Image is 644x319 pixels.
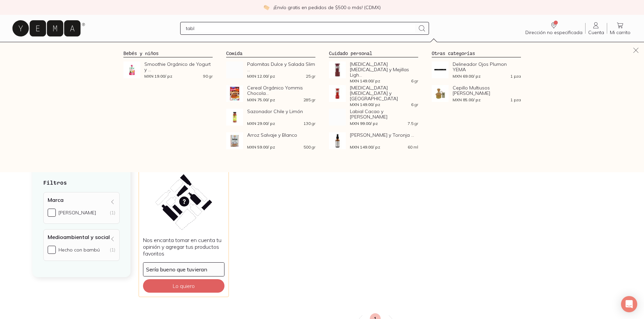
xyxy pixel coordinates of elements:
[432,61,521,78] a: Delineador Ojos Plumon YEMADelineador Ojos Plumon YEMAMXN 69.00/ pz1 pza
[350,145,380,149] span: MXN 149.00 / pz
[26,42,69,55] a: pasillo-todos-link
[58,210,96,216] div: [PERSON_NAME]
[306,74,315,78] span: 25 gr
[123,61,140,78] img: Smoothie Orgánico de Yogurt y Frutas
[586,21,607,35] a: Cuenta
[123,61,213,78] a: Smoothie Orgánico de Yogurt y FrutasSmoothie Orgánico de Yogurt y ...MXN 19.00/ pz90 gr
[453,74,481,78] span: MXN 69.00 / pz
[350,109,418,119] span: Labial Cacao y [PERSON_NAME]
[247,85,315,96] span: Cereal Orgánico Yommis Chocola...
[247,109,315,114] span: Sazonador Chile y Limón
[453,61,521,72] span: Delineador Ojos Plumon YEMA
[186,24,415,32] input: Busca los mejores productos
[247,145,275,149] span: MXN 59.00 / pz
[273,4,381,11] p: ¡Envío gratis en pedidos de $500 o más! (CDMX)
[123,50,159,56] a: Bebés y niños
[143,237,224,257] p: Nos encanta tomar en cuenta tu opinión y agregar tus productos favoritos
[91,42,137,55] a: Sucursales 📍
[110,247,115,253] div: (1)
[247,132,315,138] span: Arroz Salvaje y Blanco
[226,61,243,78] img: Palomitas Dulce y Salada Slim Pop
[110,210,115,216] div: (1)
[329,109,418,126] a: Labial Cacao y VainillaLabial Cacao y [PERSON_NAME]MXN 99.00/ pz7.5 gr
[247,74,275,78] span: MXN 12.00 / pz
[350,132,418,138] span: [PERSON_NAME] y Toronja ...
[453,98,481,102] span: MXN 85.00 / pz
[621,296,637,312] div: Open Intercom Messenger
[350,61,418,78] span: [MEDICAL_DATA] [MEDICAL_DATA] y Mejillas Ligh...
[151,42,214,55] a: Los Imperdibles ⚡️
[408,122,418,126] span: 7.5 gr
[453,85,521,96] span: Cepillo Multiusos [PERSON_NAME]
[411,103,418,107] span: 6 gr
[329,61,418,78] a: Bálsamo Labios y Mejillas Light My Fire[MEDICAL_DATA] [MEDICAL_DATA] y Mejillas Ligh...MXN 149.00...
[143,279,224,293] button: Lo quiero
[48,234,110,240] h4: Medioambiental y social
[226,61,315,78] a: Palomitas Dulce y Salada Slim PopPalomitas Dulce y Salada Slim ...MXN 12.00/ pz25 gr
[525,29,582,35] span: Dirección no especificada
[43,192,120,224] div: Marca
[432,50,475,56] a: Otras categorías
[510,98,521,102] span: 1 pza
[263,4,269,10] img: check
[329,109,346,126] img: Labial Cacao y Vainilla
[226,109,315,126] a: Sazonador Chile y LimónSazonador Chile y LimónMXN 29.00/ pz130 gr
[350,103,380,107] span: MXN 149.00 / pz
[48,246,56,254] input: Hecho con bambú(1)
[510,74,521,78] span: 1 pza
[350,122,378,126] span: MXN 99.00 / pz
[226,85,315,102] a: Cereal Orgánico Yommis Chocolate ViventeCereal Orgánico Yommis Chocola...MXN 75.00/ pz285 gr
[329,61,346,78] img: Bálsamo Labios y Mejillas Light My Fire
[226,132,243,149] img: Arroz Salvaje y Blanco
[304,122,315,126] span: 130 gr
[226,85,243,102] img: Cereal Orgánico Yommis Chocolate Vivente
[48,196,64,203] h4: Marca
[329,132,418,149] a: Desodorante Lavanda y Toronja en Spray Remedios del Bosque[PERSON_NAME] y Toronja ...MXN 149.00/ ...
[304,98,315,102] span: 285 gr
[43,229,120,261] div: Medioambiental y social
[588,29,604,35] span: Cuenta
[144,74,172,78] span: MXN 19.00 / pz
[228,42,281,55] a: Los estrenos ✨
[432,85,449,102] img: Cepillo Multiusos Chico YEMA
[226,109,243,126] img: Sazonador Chile y Limón
[432,61,449,78] img: Delineador Ojos Plumon YEMA
[58,247,100,253] div: Hecho con bambú
[329,50,372,56] a: Cuidado personal
[350,85,418,101] span: [MEDICAL_DATA] [MEDICAL_DATA] y [GEOGRAPHIC_DATA]
[607,21,633,35] a: Mi carrito
[329,85,346,102] img: Bálsamo Labios y Mejillas
[610,29,630,35] span: Mi carrito
[226,50,242,56] a: Comida
[144,61,213,72] span: Smoothie Orgánico de Yogurt y ...
[43,179,67,186] strong: Filtros
[304,145,315,149] span: 500 gr
[226,132,315,149] a: Arroz Salvaje y BlancoArroz Salvaje y BlancoMXN 59.00/ pz500 gr
[247,98,275,102] span: MXN 75.00 / pz
[203,74,213,78] span: 90 gr
[329,85,418,102] a: Bálsamo Labios y Mejillas[MEDICAL_DATA] [MEDICAL_DATA] y [GEOGRAPHIC_DATA]MXN 149.00/ pz6 gr
[247,122,275,126] span: MXN 29.00 / pz
[350,79,380,83] span: MXN 149.00 / pz
[329,132,346,149] img: Desodorante Lavanda y Toronja en Spray Remedios del Bosque
[411,79,418,83] span: 6 gr
[408,145,418,149] span: 60 ml
[523,21,585,35] a: Dirección no especificada
[247,61,315,72] span: Palomitas Dulce y Salada Slim ...
[432,85,521,102] a: Cepillo Multiusos Chico YEMACepillo Multiusos [PERSON_NAME]MXN 85.00/ pz1 pza
[48,209,56,217] input: [PERSON_NAME](1)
